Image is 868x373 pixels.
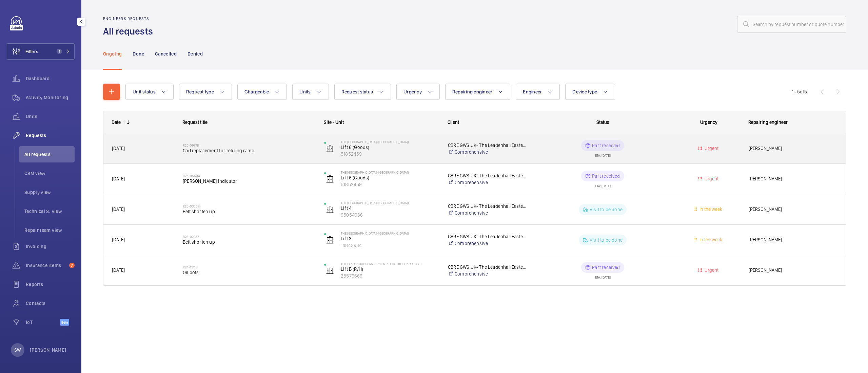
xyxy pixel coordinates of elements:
[595,151,611,157] div: ETA: [DATE]
[341,235,439,242] p: Lift 3
[30,347,66,353] p: [PERSON_NAME]
[183,269,315,276] span: Oil pots
[324,119,344,125] span: Site - Unit
[183,204,315,208] h2: R25-03003
[341,89,373,94] span: Request status
[24,227,75,234] span: Repair team view
[183,174,315,178] h2: R25-05504
[341,140,439,144] p: The [GEOGRAPHIC_DATA] ([GEOGRAPHIC_DATA])
[749,205,837,213] span: [PERSON_NAME]
[572,89,597,94] span: Device type
[749,145,837,152] span: [PERSON_NAME]
[112,146,125,151] span: [DATE]
[183,235,315,239] h2: R25-02987
[26,281,75,288] span: Reports
[592,142,620,149] p: Part received
[448,172,528,179] p: CBRE GWS UK- The Leadenhall Eastern Estate
[448,270,528,277] a: Comprehensive
[334,84,391,100] button: Request status
[592,264,620,271] p: Part received
[24,208,75,215] span: Technical S. view
[703,146,718,151] span: Urgent
[299,89,311,94] span: Units
[341,231,439,235] p: The [GEOGRAPHIC_DATA] ([GEOGRAPHIC_DATA])
[103,16,157,21] h2: Engineers requests
[800,89,804,94] span: of
[244,89,269,94] span: Chargeable
[749,236,837,244] span: [PERSON_NAME]
[24,151,75,158] span: All requests
[26,319,60,326] span: IoT
[792,89,807,94] span: 1 - 5 5
[748,119,788,125] span: Repairing engineer
[341,201,439,205] p: The [GEOGRAPHIC_DATA] ([GEOGRAPHIC_DATA])
[326,145,334,153] img: elevator.svg
[103,25,157,38] h1: All requests
[700,119,717,125] span: Urgency
[188,50,203,57] p: Denied
[125,84,174,100] button: Unit status
[133,50,144,57] p: Done
[179,84,232,100] button: Request type
[448,264,528,270] p: CBRE GWS UK- The Leadenhall Eastern Estate
[341,174,439,181] p: Lift 6 (Goods)
[69,263,75,268] span: 7
[103,50,122,57] p: Ongoing
[698,237,722,242] span: In the week
[326,236,334,244] img: elevator.svg
[183,208,315,215] span: Belt shorten up
[448,142,528,149] p: CBRE GWS UK- The Leadenhall Eastern Estate
[341,170,439,174] p: The [GEOGRAPHIC_DATA] ([GEOGRAPHIC_DATA])
[590,206,623,213] p: Visit to be done
[292,84,329,100] button: Units
[703,267,718,273] span: Urgent
[595,181,611,188] div: ETA: [DATE]
[516,84,560,100] button: Engineer
[186,89,214,94] span: Request type
[26,75,75,82] span: Dashboard
[749,266,837,274] span: [PERSON_NAME]
[183,143,315,147] h2: R25-09378
[341,262,439,266] p: The Leadenhall Eastern Estate ([STREET_ADDRESS])
[396,84,440,100] button: Urgency
[7,43,75,60] button: Filters1
[112,176,125,181] span: [DATE]
[183,178,315,184] span: [PERSON_NAME] indicator
[25,48,38,55] span: Filters
[448,240,528,247] a: Comprehensive
[448,149,528,155] a: Comprehensive
[448,210,528,216] a: Comprehensive
[341,181,439,188] p: 51852459
[183,265,315,269] h2: R24-13118
[445,84,511,100] button: Repairing engineer
[737,16,846,33] input: Search by request number or quote number
[452,89,493,94] span: Repairing engineer
[341,144,439,151] p: Lift 6 (Goods)
[341,242,439,249] p: 14843934
[24,170,75,177] span: CSM view
[183,147,315,154] span: Coil replacement for retiring ramp
[237,84,287,100] button: Chargeable
[448,119,459,125] span: Client
[749,175,837,183] span: [PERSON_NAME]
[326,205,334,214] img: elevator.svg
[592,173,620,179] p: Part received
[596,119,609,125] span: Status
[60,319,69,326] span: Beta
[326,175,334,183] img: elevator.svg
[133,89,156,94] span: Unit status
[341,272,439,279] p: 25576669
[26,262,66,269] span: Insurance items
[341,212,439,218] p: 95054936
[112,206,125,212] span: [DATE]
[448,203,528,210] p: CBRE GWS UK- The Leadenhall Eastern Estate
[26,243,75,250] span: Invoicing
[341,266,439,272] p: Lift B (R/H)
[182,119,208,125] span: Request title
[26,132,75,139] span: Requests
[698,206,722,212] span: In the week
[14,347,21,353] p: SW
[523,89,542,94] span: Engineer
[595,273,611,279] div: ETA: [DATE]
[26,300,75,307] span: Contacts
